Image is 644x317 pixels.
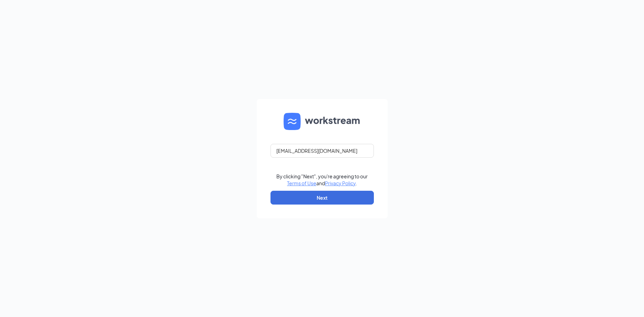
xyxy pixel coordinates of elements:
a: Privacy Policy [325,180,356,186]
button: Next [270,191,374,205]
a: Terms of Use [287,180,316,186]
img: WS logo and Workstream text [284,113,361,130]
div: By clicking "Next", you're agreeing to our and . [276,173,368,187]
input: Email [270,144,374,158]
